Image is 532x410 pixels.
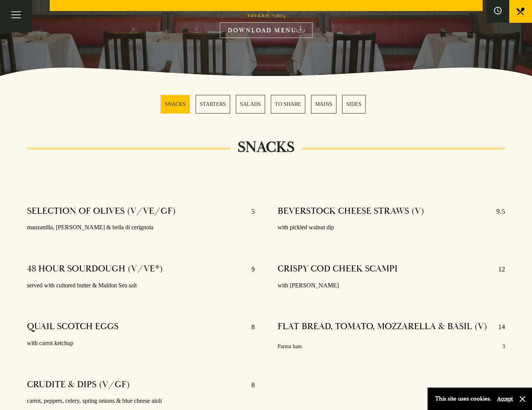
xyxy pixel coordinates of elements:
[27,379,130,391] h4: CRUDITE & DIPS (V/GF)
[244,263,255,275] p: 9
[27,205,176,218] h4: SELECTION OF OLIVES (V/VE/GF)
[27,321,118,333] h4: QUAIL SCOTCH EGGS
[27,280,255,291] p: served with cultured butter & Maldon Sea salt
[196,95,230,114] a: 2 / 6
[244,379,255,391] p: 8
[491,263,505,275] p: 12
[278,222,505,233] p: with pickled walnut dip
[244,321,255,333] p: 8
[271,95,305,114] a: 4 / 6
[491,321,505,333] p: 14
[27,338,255,349] p: with carrot ketchup
[278,321,487,333] h4: FLAT BREAD, TOMATO, MOZZARELLA & BASIL (V)
[278,205,424,218] h4: BEVERSTOCK CHEESE STRAWS (V)
[230,138,302,156] h2: SNACKS
[435,393,491,404] p: This site uses cookies.
[489,205,505,218] p: 9.5
[236,95,265,114] a: 3 / 6
[311,95,336,114] a: 5 / 6
[27,222,255,233] p: manzanilla, [PERSON_NAME] & bella di cerignola
[519,395,526,403] button: Close and accept
[502,342,505,351] p: 3
[497,395,513,402] button: Accept
[220,22,313,38] a: DOWNLOAD MENU
[278,263,398,275] h4: CRISPY COD CHEEK SCAMPI
[278,280,505,291] p: with [PERSON_NAME]
[342,95,366,114] a: 6 / 6
[244,205,255,218] p: 5
[27,396,255,407] p: carrot, peppers, celery, spring onions & blue cheese aioli
[278,342,302,351] p: Parma ham
[161,95,190,114] a: 1 / 6
[27,263,163,275] h4: 48 HOUR SOURDOUGH (V/VE*)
